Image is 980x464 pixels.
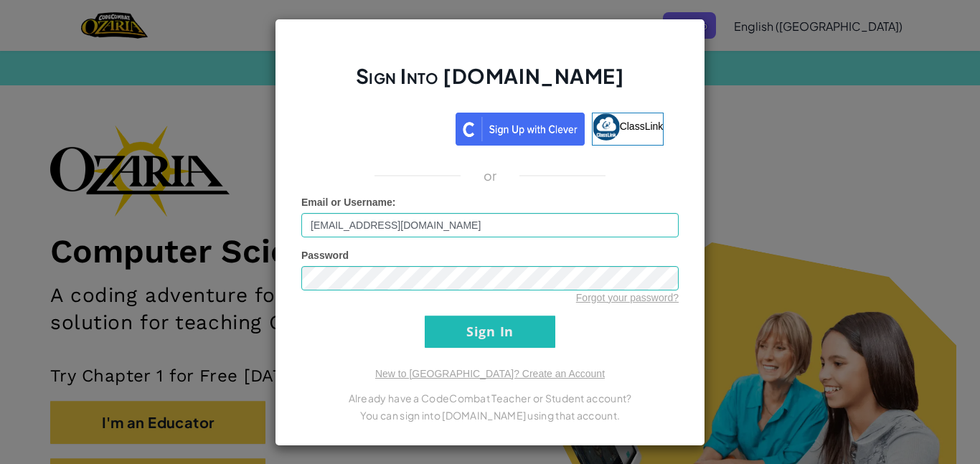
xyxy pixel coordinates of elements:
iframe: Sign in with Google Button [309,111,456,143]
span: ClassLink [620,120,664,131]
label: : [301,195,396,209]
p: Already have a CodeCombat Teacher or Student account? [301,389,679,407]
input: Sign In [425,316,555,348]
p: You can sign into [DOMAIN_NAME] using that account. [301,407,679,424]
img: clever_sso_button@2x.png [456,113,585,146]
p: or [484,167,497,184]
span: Password [301,250,349,261]
a: New to [GEOGRAPHIC_DATA]? Create an Account [375,368,605,379]
h2: Sign Into [DOMAIN_NAME] [301,62,679,104]
span: Email or Username [301,197,392,208]
img: classlink-logo-small.png [593,113,620,141]
a: Forgot your password? [576,292,679,303]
